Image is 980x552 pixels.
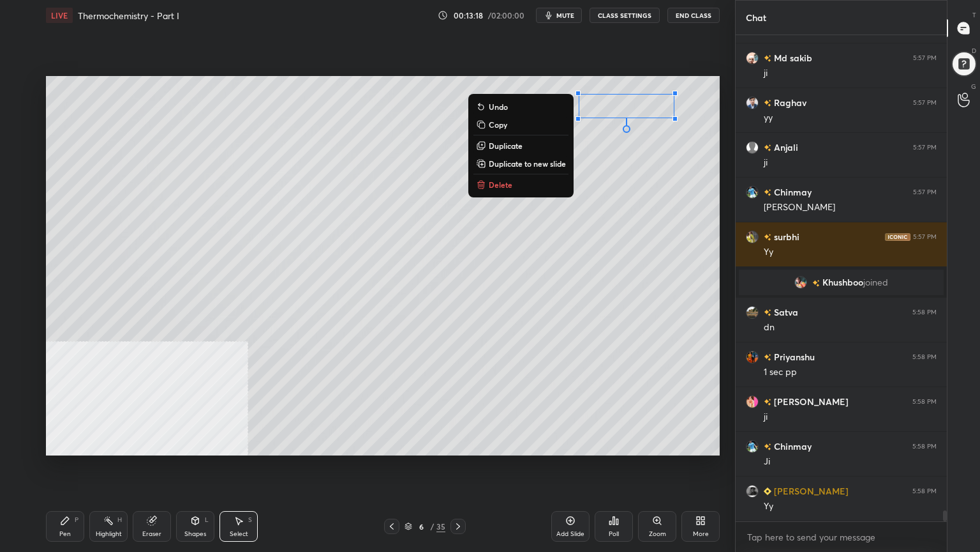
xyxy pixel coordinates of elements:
[764,112,937,125] div: yy
[746,440,759,453] img: fd64c976ec80468d97982e7e50805825.jpg
[556,11,574,20] span: mute
[746,231,759,243] img: f317d2772ad54262b091caa39a112f56.jpg
[771,395,849,408] h6: [PERSON_NAME]
[764,246,937,259] div: Yy
[771,440,812,453] h6: Chinmay
[913,99,937,107] div: 5:57 PM
[764,100,771,107] img: no-rating-badge.077c3623.svg
[764,500,937,513] div: Yy
[693,531,709,537] div: More
[764,443,771,450] img: no-rating-badge.077c3623.svg
[863,277,888,287] span: joined
[764,354,771,361] img: no-rating-badge.077c3623.svg
[912,443,937,450] div: 5:58 PM
[746,141,759,154] img: default.png
[415,523,427,530] div: 6
[822,277,863,287] span: Khushboo
[75,517,78,523] div: P
[771,305,798,319] h6: Satva
[473,177,568,192] button: Delete
[230,531,248,537] div: Select
[649,531,666,537] div: Zoom
[536,8,582,23] button: mute
[971,82,976,91] p: G
[764,411,937,424] div: ji
[746,52,759,65] img: 22b18ee9d80e428b9f381914b2baddeb.jpg
[117,517,122,523] div: H
[764,157,937,169] div: ji
[912,487,937,495] div: 5:58 PM
[667,8,720,23] button: End Class
[746,186,759,199] img: fd64c976ec80468d97982e7e50805825.jpg
[771,350,815,364] h6: Priyanshu
[489,102,508,112] p: Undo
[46,8,73,23] div: LIVE
[764,201,937,214] div: [PERSON_NAME]
[912,353,937,361] div: 5:58 PM
[771,141,798,154] h6: Anjali
[764,189,771,196] img: no-rating-badge.077c3623.svg
[556,531,584,537] div: Add Slide
[142,531,161,537] div: Eraser
[764,321,937,334] div: dn
[771,230,799,243] h6: surbhi
[473,117,568,132] button: Copy
[746,485,759,498] img: fb7c6a74aed3460e9d8de1c4988a4d9b.jpg
[78,10,179,22] h4: Thermochemistry - Part I
[764,309,771,316] img: no-rating-badge.077c3623.svg
[473,138,568,153] button: Duplicate
[489,158,566,169] p: Duplicate to new slide
[913,54,937,62] div: 5:57 PM
[972,46,976,56] p: D
[913,188,937,196] div: 5:57 PM
[764,55,771,62] img: no-rating-badge.077c3623.svg
[794,276,807,289] img: 77e4557174d643179b4206a63519b53e.jpg
[771,96,806,109] h6: Raghav
[764,144,771,151] img: no-rating-badge.077c3623.svg
[771,484,849,498] h6: [PERSON_NAME]
[590,8,660,23] button: CLASS SETTINGS
[764,456,937,468] div: Ji
[96,531,122,537] div: Highlight
[736,1,776,34] p: Chat
[764,366,937,379] div: 1 sec pp
[736,35,947,521] div: grid
[473,156,568,171] button: Duplicate to new slide
[205,517,209,523] div: L
[489,141,523,151] p: Duplicate
[473,99,568,114] button: Undo
[436,521,445,532] div: 35
[771,51,812,65] h6: Md sakib
[912,309,937,316] div: 5:58 PM
[248,517,252,523] div: S
[764,487,771,495] img: Learner_Badge_beginner_1_8b307cf2a0.svg
[746,96,759,109] img: ebfb35b940ad451c92e277f4dc9d8627.jpg
[59,531,71,537] div: Pen
[913,233,937,241] div: 5:57 PM
[184,531,206,537] div: Shapes
[885,233,910,241] img: iconic-dark.1390631f.png
[489,119,507,130] p: Copy
[489,180,512,190] p: Delete
[764,234,771,241] img: no-rating-badge.077c3623.svg
[430,523,434,530] div: /
[764,399,771,406] img: no-rating-badge.077c3623.svg
[972,10,976,20] p: T
[912,398,937,406] div: 5:58 PM
[812,280,820,287] img: no-rating-badge.077c3623.svg
[609,531,619,537] div: Poll
[746,351,759,364] img: b7de6b14fd33469f8598e306eed159d6.jpg
[746,395,759,408] img: 5d177d4d385042bd9dd0e18a1f053975.jpg
[746,306,759,319] img: 37df28237df14fa5bf9088952cf8ac9d.jpg
[764,67,937,80] div: ji
[913,144,937,151] div: 5:57 PM
[771,185,812,199] h6: Chinmay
